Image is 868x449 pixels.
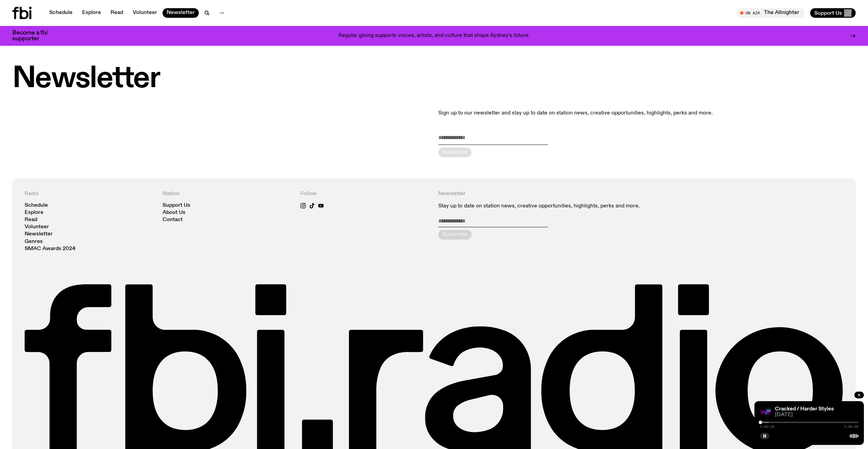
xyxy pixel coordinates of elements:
[25,224,49,230] a: Volunteer
[438,109,856,117] p: Sign up to our newsletter and stay up to date on station news, creative opportunities, highlights...
[810,8,856,18] button: Support Us
[25,191,154,197] h4: Radio
[814,10,842,16] span: Support Us
[78,8,105,18] a: Explore
[163,210,185,215] a: About Us
[25,246,76,251] a: SMAC Awards 2024
[300,191,430,197] h4: Follow
[25,203,48,208] a: Schedule
[129,8,161,18] a: Volunteer
[45,8,77,18] a: Schedule
[737,8,805,18] button: On AirThe Allnighter
[163,8,199,18] a: Newsletter
[163,191,292,197] h4: Station
[163,217,183,222] a: Contact
[25,217,37,222] a: Read
[438,203,706,209] p: Stay up to date on station news, creative opportunities, highlights, perks and more.
[775,406,834,412] a: Cracked / Harder Styles
[12,30,56,42] h3: Become a fbi supporter
[106,8,127,18] a: Read
[338,33,530,39] p: Regular giving supports voices, artists, and culture that shape Sydney’s future.
[12,65,856,93] h1: Newsletter
[25,239,43,244] a: Genres
[25,232,53,237] a: Newsletter
[438,230,471,240] button: Subscribe
[775,412,858,418] span: [DATE]
[844,425,858,428] span: 1:00:00
[163,203,190,208] a: Support Us
[760,425,774,428] span: 0:00:19
[438,148,471,157] button: Subscribe
[438,191,706,197] h4: Newsletter
[25,210,43,215] a: Explore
